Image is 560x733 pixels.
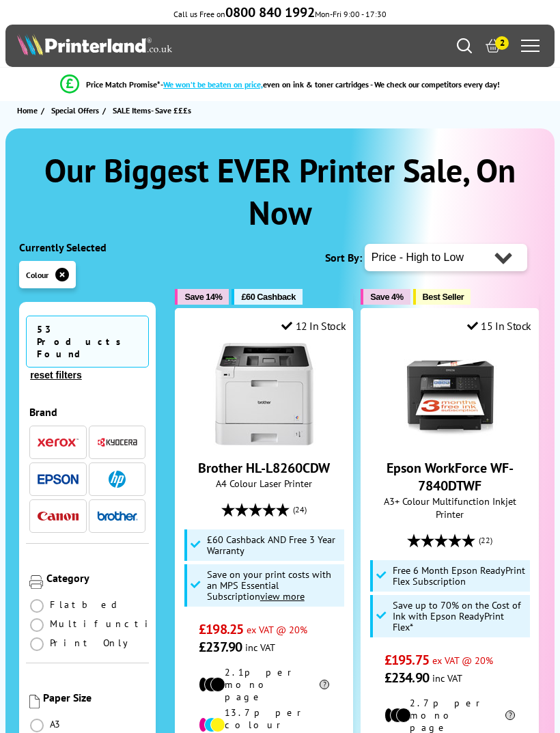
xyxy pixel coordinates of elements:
span: inc VAT [245,641,275,654]
div: 15 In Stock [467,319,531,333]
img: Kyocera [97,437,138,447]
span: Flatbed [50,598,122,611]
img: Brother HL-L8260CDW [213,343,316,445]
div: Paper Size [43,691,145,704]
span: A3 [50,718,62,730]
div: - even on ink & toner cartridges - We check our competitors every day! [160,79,500,89]
span: A3+ Colour Multifunction Inkjet Printer [368,495,531,521]
a: Brother HL-L8260CDW [213,434,316,448]
a: Search [457,38,472,53]
img: Paper Size [29,695,40,708]
img: Category [29,575,43,589]
img: Canon [38,512,79,521]
img: Brother [97,511,138,521]
span: £60 Cashback [241,292,295,302]
span: £237.90 [199,638,242,656]
span: 2 [495,36,509,50]
span: Price Match Promise* [86,79,160,89]
img: Epson [38,474,79,484]
button: Xerox [33,433,83,452]
img: Xerox [38,438,79,447]
img: Printerland Logo [17,33,172,55]
span: ex VAT @ 20% [432,654,493,667]
li: modal_Promise [7,72,553,96]
span: Print Only [50,637,138,649]
span: 53 Products Found [26,316,149,368]
img: Epson WorkForce WF-7840DTWF [399,343,501,445]
div: Currently Selected [19,240,156,254]
a: Brother HL-L8260CDW [198,459,330,477]
a: Printerland Logo [17,33,280,58]
span: £234.90 [384,669,429,687]
span: Best Seller [423,292,464,302]
span: We won’t be beaten on price, [163,79,263,89]
div: 12 In Stock [281,319,346,333]
span: Free 6 Month Epson ReadyPrint Flex Subscription [393,565,527,587]
span: (24) [293,497,307,523]
button: Brother [93,507,142,525]
span: £198.25 [199,620,243,638]
li: 2.1p per mono page [199,666,329,703]
span: inc VAT [432,672,462,684]
a: Special Offers [51,103,102,117]
span: Save 4% [370,292,403,302]
a: Epson WorkForce WF-7840DTWF [387,459,514,495]
b: 0800 840 1992 [225,3,315,21]
span: Special Offers [51,103,99,117]
span: Colour [26,270,48,280]
button: HP [93,470,142,488]
span: £195.75 [384,651,429,669]
span: Save on your print costs with an MPS Essential Subscription [207,568,331,603]
span: Save up to 70% on the Cost of Ink with Epson ReadyPrint Flex* [393,600,527,633]
span: (22) [479,527,492,553]
button: Save 14% [175,289,229,305]
a: Epson WorkForce WF-7840DTWF [399,434,501,448]
u: view more [260,590,305,603]
button: reset filters [26,369,85,381]
h1: Our Biggest EVER Printer Sale, On Now [19,149,541,234]
span: SALE Items- Save £££s [113,105,191,115]
button: Epson [33,470,83,488]
span: Save 14% [184,292,222,302]
a: 0800 840 1992 [225,9,315,19]
button: £60 Cashback [232,289,302,305]
span: Multifunction [50,618,178,630]
a: 2 [486,38,501,53]
span: Sort By: [325,251,362,264]
button: Best Seller [413,289,471,305]
button: Save 4% [361,289,410,305]
img: HP [109,471,126,488]
div: Brand [29,405,145,419]
div: Category [46,571,145,585]
span: £60 Cashback AND Free 3 Year Warranty [207,534,341,556]
button: Kyocera [93,433,142,452]
span: ex VAT @ 20% [247,623,307,636]
button: Canon [33,507,83,525]
a: Home [17,103,41,117]
span: A4 Colour Laser Printer [182,477,346,490]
